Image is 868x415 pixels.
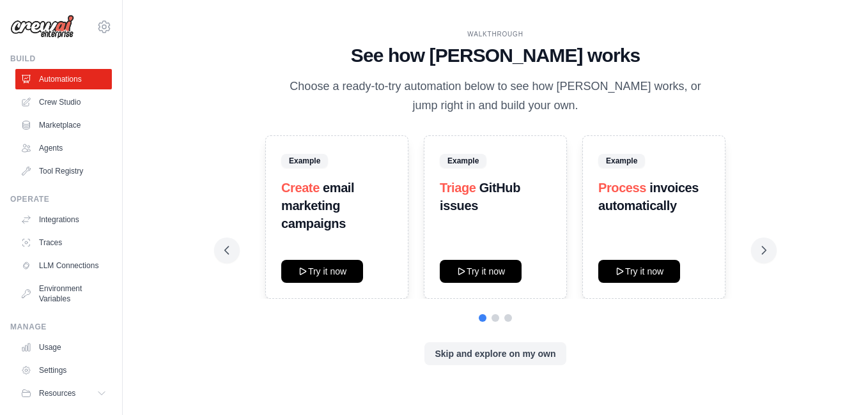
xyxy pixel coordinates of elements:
[15,360,112,381] a: Settings
[15,255,112,276] a: LLM Connections
[424,342,566,365] button: Skip and explore on my own
[15,232,112,253] a: Traces
[440,154,486,168] span: Example
[10,54,112,64] div: Build
[39,388,75,398] span: Resources
[224,44,766,67] h1: See how [PERSON_NAME] works
[598,154,645,168] span: Example
[15,209,112,230] a: Integrations
[281,77,710,115] p: Choose a ready-to-try automation below to see how [PERSON_NAME] works, or jump right in and build...
[281,154,328,168] span: Example
[440,181,520,213] strong: GitHub issues
[10,15,74,39] img: Logo
[15,115,112,135] a: Marketplace
[10,322,112,332] div: Manage
[15,278,112,309] a: Environment Variables
[15,92,112,112] a: Crew Studio
[598,181,646,195] span: Process
[281,181,354,230] strong: email marketing campaigns
[281,181,320,195] span: Create
[15,337,112,358] a: Usage
[15,69,112,89] a: Automations
[15,138,112,158] a: Agents
[281,260,363,283] button: Try it now
[598,260,680,283] button: Try it now
[440,181,476,195] span: Triage
[10,194,112,204] div: Operate
[440,260,522,283] button: Try it now
[15,161,112,181] a: Tool Registry
[15,383,112,404] button: Resources
[224,29,766,39] div: WALKTHROUGH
